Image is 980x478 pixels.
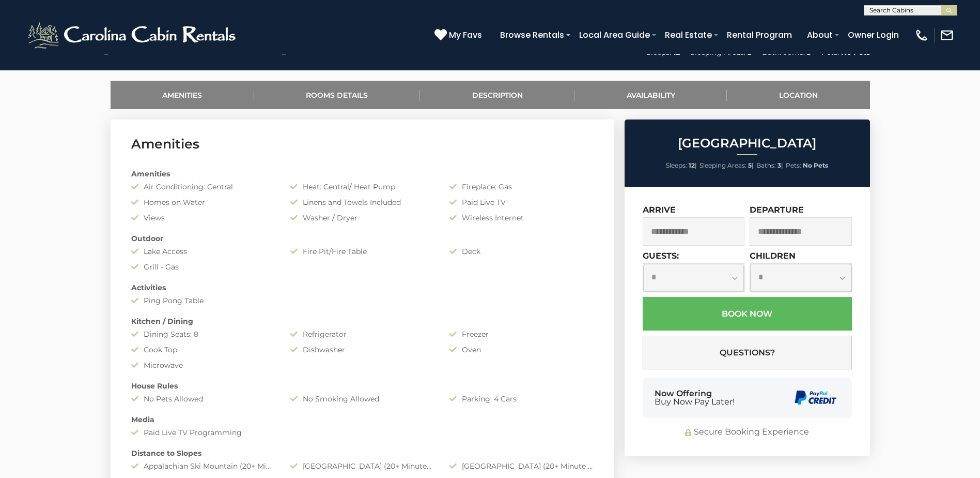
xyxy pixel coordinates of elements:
[123,246,283,257] div: Lake Access
[123,233,601,244] div: Outdoor
[123,262,283,272] div: Grill - Gas
[689,161,695,169] strong: 12
[26,20,240,51] img: White-1-2.png
[442,213,601,223] div: Wireless Internet
[442,394,601,404] div: Parking: 4 Cars
[123,414,601,425] div: Media
[123,182,283,192] div: Air Conditioning: Central
[627,137,867,150] h2: [GEOGRAPHIC_DATA]
[643,251,679,261] label: Guests:
[283,246,442,257] div: Fire Pit/Fire Table
[748,161,752,169] strong: 5
[123,381,601,391] div: House Rules
[914,28,929,42] img: phone-regular-white.png
[123,169,601,179] div: Amenities
[574,26,655,44] a: Local Area Guide
[123,427,283,438] div: Paid Live TV Programming
[660,26,717,44] a: Real Estate
[254,81,420,109] a: Rooms Details
[123,316,601,326] div: Kitchen / Dining
[574,81,727,109] a: Availability
[283,213,442,223] div: Washer / Dryer
[131,135,594,153] h3: Amenities
[643,426,852,438] div: Secure Booking Experience
[283,329,442,339] div: Refrigerator
[843,26,904,44] a: Owner Login
[123,197,283,207] div: Homes on Water
[643,336,852,369] button: Questions?
[283,182,442,192] div: Heat: Central/ Heat Pump
[442,182,601,192] div: Fireplace: Gas
[442,246,601,257] div: Deck
[123,282,601,293] div: Activities
[786,161,801,169] span: Pets:
[449,28,482,41] span: My Favs
[442,461,601,471] div: [GEOGRAPHIC_DATA] (20+ Minute Drive)
[123,329,283,339] div: Dining Seats: 8
[111,81,254,109] a: Amenities
[123,360,283,370] div: Microwave
[123,213,283,223] div: Views
[727,81,869,109] a: Location
[940,28,954,42] img: mail-regular-white.png
[777,161,781,169] strong: 3
[123,394,283,404] div: No Pets Allowed
[666,159,697,172] li: |
[643,205,676,215] label: Arrive
[283,461,442,471] div: [GEOGRAPHIC_DATA] (20+ Minutes Drive)
[756,159,783,172] li: |
[442,345,601,355] div: Oven
[495,26,569,44] a: Browse Rentals
[699,159,754,172] li: |
[802,26,838,44] a: About
[666,161,687,169] span: Sleeps:
[643,297,852,331] button: Book Now
[750,205,804,215] label: Departure
[123,345,283,355] div: Cook Top
[123,448,601,458] div: Distance to Slopes
[123,461,283,471] div: Appalachian Ski Mountain (20+ Minute Drive)
[803,161,828,169] strong: No Pets
[434,28,485,42] a: My Favs
[283,345,442,355] div: Dishwasher
[442,197,601,207] div: Paid Live TV
[756,161,776,169] span: Baths:
[123,295,283,306] div: Ping Pong Table
[655,390,735,406] div: Now Offering
[420,81,574,109] a: Description
[283,197,442,207] div: Linens and Towels Included
[722,26,797,44] a: Rental Program
[750,251,796,261] label: Children
[283,394,442,404] div: No Smoking Allowed
[442,329,601,339] div: Freezer
[699,161,746,169] span: Sleeping Areas:
[655,398,735,406] span: Buy Now Pay Later!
